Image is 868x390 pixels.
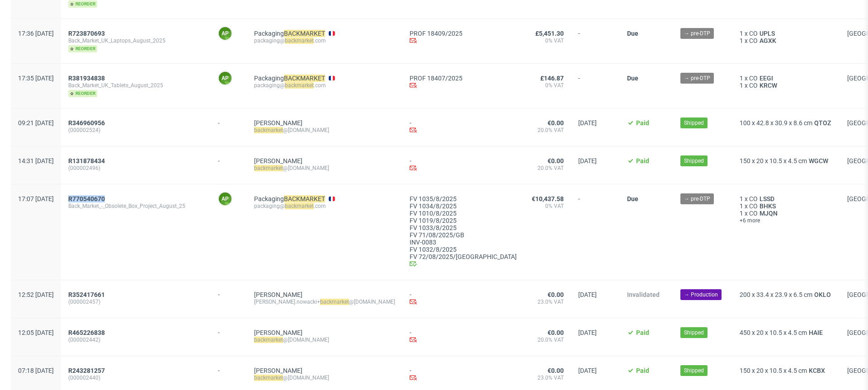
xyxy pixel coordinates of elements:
a: UPLS [758,30,777,37]
div: - [410,291,517,307]
span: 1 [740,195,743,202]
span: Paid [636,367,649,374]
a: [PERSON_NAME] [254,329,302,336]
span: Back_Market_UK_Laptops_August_2025 [68,37,203,44]
span: 150 [740,157,750,164]
div: x [740,37,833,44]
span: 1 [740,210,743,217]
span: R381934838 [68,75,105,82]
span: reorder [68,45,97,52]
a: OKLO [812,291,833,298]
span: → pre-DTP [684,195,710,203]
div: x [740,119,833,127]
span: - [578,195,613,269]
a: PROF 18407/2025 [410,75,517,82]
a: FV 1034/8/2025 [410,202,517,210]
span: 1 [740,37,743,44]
a: FV 1019/8/2025 [410,217,517,224]
span: Invalidated [627,291,660,298]
span: - [578,75,613,97]
div: - [218,154,240,164]
a: [PERSON_NAME] [254,291,302,298]
div: [PERSON_NAME].nowacki+ @[DOMAIN_NAME] [254,298,395,305]
a: R465226838 [68,329,107,336]
div: x [740,329,833,336]
span: 200 [740,291,750,298]
div: @[DOMAIN_NAME] [254,336,395,343]
span: 100 [740,119,750,127]
a: PackagingBACKMARKET [254,30,325,37]
a: R770540670 [68,195,107,202]
div: x [740,195,833,202]
span: → pre-DTP [684,74,710,82]
span: (000002440) [68,374,203,381]
span: HAIE [807,329,825,336]
span: CO [749,37,758,44]
div: - [410,119,517,135]
a: FV 1033/8/2025 [410,224,517,231]
div: @[DOMAIN_NAME] [254,127,395,134]
span: KRCW [758,82,779,89]
span: (000002524) [68,127,203,134]
span: [DATE] [578,291,597,298]
span: [DATE] [578,157,597,164]
span: £146.87 [540,75,564,82]
span: Shipped [684,367,704,375]
a: QTOZ [812,119,833,127]
span: WGCW [807,157,830,164]
span: 0% VAT [531,82,564,89]
div: - [410,157,517,173]
div: - [218,325,240,336]
a: EEGI [758,75,775,82]
a: +6 more [740,217,833,224]
span: €0.00 [547,119,564,127]
a: FV 1035/8/2025 [410,195,517,202]
span: R243281257 [68,367,105,374]
span: 0% VAT [531,202,564,210]
span: 14:31 [DATE] [18,157,54,164]
mark: backmarket [254,337,283,343]
div: - [410,367,517,383]
span: Due [627,30,638,37]
mark: backmarket [320,299,349,305]
span: CO [749,202,758,210]
span: [DATE] [578,329,597,336]
span: Shipped [684,329,704,337]
a: R352417661 [68,291,107,298]
mark: backmarket [285,82,314,89]
span: Paid [636,329,649,336]
span: 20.0% VAT [531,336,564,343]
span: CO [749,75,758,82]
span: 17:35 [DATE] [18,75,54,82]
div: packaging@ .com [254,82,395,89]
span: LSSD [758,195,776,202]
mark: BACKMARKET [284,30,325,37]
a: MJQN [758,210,779,217]
span: [DATE] [578,367,597,374]
span: 23.0% VAT [531,298,564,305]
figcaption: AP [219,193,231,205]
div: - [218,287,240,298]
mark: backmarket [254,375,283,381]
span: AGXK [758,37,778,44]
a: PackagingBACKMARKET [254,195,325,202]
span: CO [749,195,758,202]
span: → pre-DTP [684,29,710,38]
div: x [740,367,833,374]
a: R381934838 [68,75,107,82]
span: €10,437.58 [532,195,564,202]
span: 20 x 10.5 x 4.5 cm [756,367,807,374]
span: R352417661 [68,291,105,298]
span: CO [749,82,758,89]
a: FV 1032/8/2025 [410,246,517,253]
span: 17:36 [DATE] [18,30,54,37]
span: Paid [636,157,649,164]
span: 17:07 [DATE] [18,195,54,202]
a: PROF 18409/2025 [410,30,517,37]
a: KCBX [807,367,827,374]
a: FV 1010/8/2025 [410,210,517,217]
